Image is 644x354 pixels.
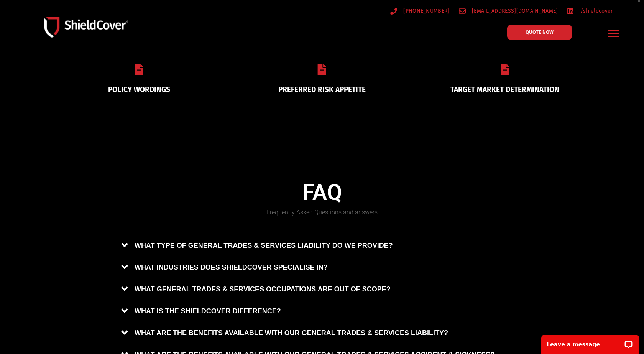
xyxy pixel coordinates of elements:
a: /shieldcover [567,6,613,16]
a: [EMAIL_ADDRESS][DOMAIN_NAME] [459,6,558,16]
a: WHAT GENERAL TRADES & SERVICES OCCUPATIONS ARE OUT OF SCOPE? [115,278,529,300]
a: POLICY WORDINGS [108,85,170,94]
a: WHAT TYPE OF GENERAL TRADES & SERVICES LIABILITY DO WE PROVIDE? [115,235,529,257]
a: WHAT IS THE SHIELDCOVER DIFFERENCE? [115,300,529,322]
a: PREFERRED RISK APPETITE [278,85,366,94]
a: TARGET MARKET DETERMINATION [450,85,559,94]
a: [PHONE_NUMBER] [390,6,450,16]
a: WHAT ARE THE BENEFITS AVAILABLE WITH OUR GENERAL TRADES & SERVICES LIABILITY? [115,322,529,344]
h4: FAQ [115,179,529,206]
span: [EMAIL_ADDRESS][DOMAIN_NAME] [470,6,558,16]
div: Menu Toggle [605,24,623,42]
iframe: LiveChat chat widget [536,330,644,354]
a: QUOTE NOW [507,25,572,40]
span: /shieldcover [578,6,613,16]
h5: Frequently Asked Questions and answers [115,209,529,216]
a: WHAT INDUSTRIES DOES SHIELDCOVER SPECIALISE IN? [115,257,529,278]
img: Shield-Cover-Underwriting-Australia-logo-full [44,17,128,38]
span: QUOTE NOW [526,30,554,35]
span: [PHONE_NUMBER] [401,6,449,16]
